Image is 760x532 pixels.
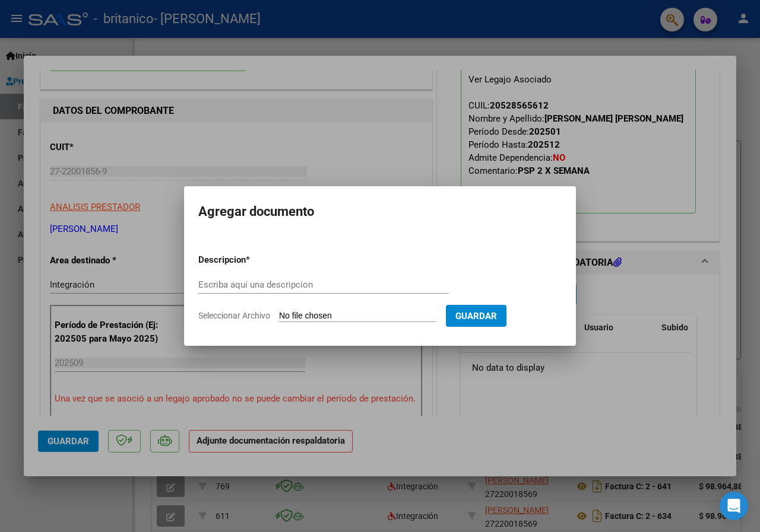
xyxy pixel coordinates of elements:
[198,311,270,320] span: Seleccionar Archivo
[446,305,506,327] button: Guardar
[720,492,748,520] div: Open Intercom Messenger
[198,253,308,267] p: Descripcion
[455,311,497,321] span: Guardar
[198,200,562,223] h2: Agregar documento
